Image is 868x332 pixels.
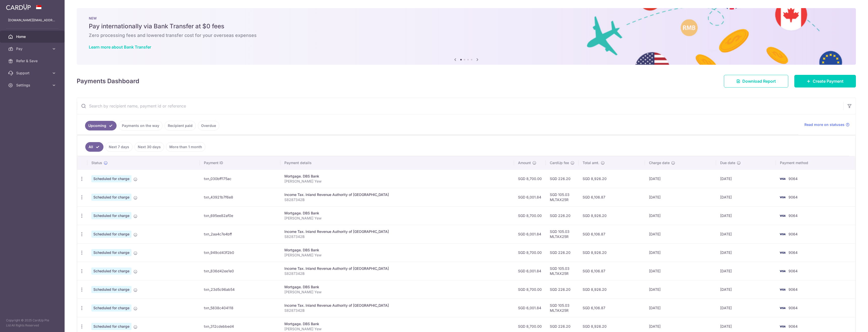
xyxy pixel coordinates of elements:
span: 9064 [789,250,798,255]
td: [DATE] [716,206,776,225]
span: Support [16,71,49,76]
td: SGD 8,700.00 [514,280,546,299]
span: Scheduled for charge [91,304,131,312]
td: SGD 8,926.20 [579,169,645,188]
td: SGD 8,926.20 [579,206,645,225]
span: 9064 [789,306,798,310]
td: SGD 8,700.00 [514,243,546,262]
div: Mortgage. DBS Bank [284,211,510,216]
img: Bank Card [777,231,788,237]
span: 9064 [789,213,798,218]
td: SGD 226.20 [546,243,579,262]
iframe: Opens a widget where you can find more information [836,317,863,329]
td: [DATE] [716,243,776,262]
span: 9064 [789,287,798,292]
a: Next 7 days [105,142,132,152]
span: Refer & Save [16,58,49,63]
span: Scheduled for charge [91,212,131,219]
span: 9064 [789,176,798,181]
td: [DATE] [645,243,716,262]
img: Bank Card [777,194,788,200]
span: Due date [720,160,735,165]
a: Recipient paid [165,121,196,130]
td: [DATE] [645,206,716,225]
span: CardUp fee [550,160,569,165]
p: S8287342B [284,197,510,202]
span: Status [91,160,102,165]
h4: Payments Dashboard [77,77,139,86]
div: Mortgage. DBS Bank [284,284,510,290]
div: Mortgage. DBS Bank [284,248,510,253]
h6: Zero processing fees and lowered transfer cost for your overseas expenses [89,32,844,38]
img: Bank Card [777,323,788,329]
img: Bank Card [777,213,788,219]
a: Upcoming [85,121,117,130]
td: [DATE] [645,280,716,299]
div: Mortgage. DBS Bank [284,321,510,326]
img: Bank Card [777,250,788,256]
td: SGD 6,106.87 [579,262,645,280]
th: Payment details [280,156,514,169]
p: [PERSON_NAME] Yew [284,290,510,295]
div: Mortgage. DBS Bank [284,174,510,179]
div: Income Tax. Inland Revenue Authority of [GEOGRAPHIC_DATA] [284,266,510,271]
td: SGD 8,700.00 [514,206,546,225]
td: SGD 8,926.20 [579,243,645,262]
td: txn_5838c404118 [200,299,280,317]
span: 9064 [789,269,798,273]
div: Income Tax. Inland Revenue Authority of [GEOGRAPHIC_DATA] [284,192,510,197]
td: [DATE] [716,188,776,206]
td: SGD 6,001.84 [514,188,546,206]
h5: Pay internationally via Bank Transfer at $0 fees [89,22,844,30]
td: SGD 226.20 [546,169,579,188]
td: SGD 105.03 MLTAX25R [546,225,579,243]
a: Create Payment [794,75,856,87]
td: [DATE] [645,299,716,317]
img: Bank transfer banner [77,8,856,65]
td: [DATE] [645,169,716,188]
td: txn_030bff175ac [200,169,280,188]
td: txn_836d42ee1e0 [200,262,280,280]
td: txn_2aa4c7e4bff [200,225,280,243]
p: NEW [89,16,844,20]
span: Read more on statuses [804,122,845,127]
span: Scheduled for charge [91,175,131,182]
span: Create Payment [813,78,844,84]
a: Payments on the way [119,121,162,130]
a: Download Report [724,75,788,87]
div: Income Tax. Inland Revenue Authority of [GEOGRAPHIC_DATA] [284,303,510,308]
span: 9064 [789,232,798,236]
td: txn_23d5c96ab54 [200,280,280,299]
span: Scheduled for charge [91,231,131,238]
span: Charge date [649,160,670,165]
td: SGD 105.03 MLTAX25R [546,262,579,280]
td: SGD 226.20 [546,206,579,225]
span: Settings [16,83,49,88]
a: Learn more about Bank Transfer [89,45,151,50]
td: SGD 6,001.84 [514,225,546,243]
img: Bank Card [777,305,788,311]
span: Scheduled for charge [91,249,131,256]
input: Search by recipient name, payment id or reference [77,98,844,114]
p: [PERSON_NAME] Yew [284,326,510,331]
span: Scheduled for charge [91,323,131,330]
th: Payment ID [200,156,280,169]
td: [DATE] [645,262,716,280]
p: [PERSON_NAME] Yew [284,179,510,184]
span: 9064 [789,195,798,199]
span: Scheduled for charge [91,194,131,201]
td: txn_43921b7f6e8 [200,188,280,206]
a: Read more on statuses [804,122,850,127]
td: [DATE] [716,169,776,188]
p: S8287342B [284,308,510,313]
td: SGD 6,106.87 [579,299,645,317]
td: [DATE] [716,280,776,299]
td: txn_949cd43f2b0 [200,243,280,262]
p: S8287342B [284,234,510,239]
td: [DATE] [716,262,776,280]
span: Total amt. [583,160,599,165]
span: Download Report [742,78,776,84]
p: [PERSON_NAME] Yew [284,216,510,221]
p: [PERSON_NAME] Yew [284,253,510,258]
td: [DATE] [716,299,776,317]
